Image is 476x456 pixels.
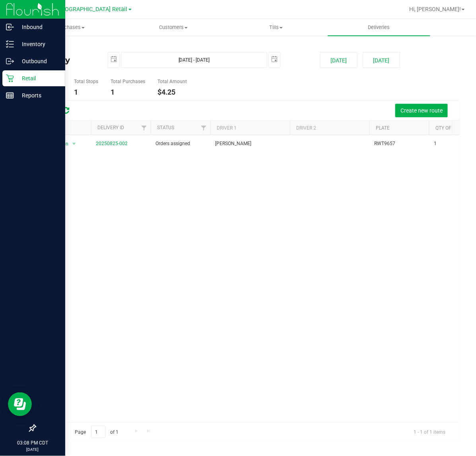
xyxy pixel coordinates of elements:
h5: Total Purchases [111,79,145,84]
h5: Total Stops [74,79,98,84]
a: Filter [138,121,151,134]
p: [DATE] [4,446,62,452]
span: RWT9657 [374,140,395,147]
span: select [269,52,280,66]
span: [PERSON_NAME] [215,140,251,147]
p: Reports [14,91,62,100]
span: Customers [122,24,225,31]
span: select [108,52,119,66]
span: 1 [434,140,437,147]
h4: 1 [111,88,145,96]
button: [DATE] [320,52,357,68]
span: TX South-[GEOGRAPHIC_DATA] Retail [31,6,128,13]
h4: Delivery Routes [35,52,96,68]
a: Deliveries [328,19,431,36]
span: Hi, [PERSON_NAME]! [409,6,461,12]
span: Create new route [400,107,443,114]
span: Page of 1 [68,426,125,438]
span: Purchases [19,24,122,31]
inline-svg: Outbound [6,57,14,65]
span: Tills [225,24,327,31]
th: Driver 1 [210,121,290,135]
a: Purchases [19,19,122,36]
p: 03:08 PM CDT [4,439,62,446]
a: Plate [376,125,390,131]
input: 1 [91,426,105,438]
p: Inbound [14,22,62,32]
inline-svg: Inventory [6,40,14,48]
inline-svg: Inbound [6,23,14,31]
a: Filter [197,121,210,134]
h4: 1 [74,88,98,96]
h5: Total Amount [157,79,187,84]
iframe: Resource center [8,392,32,416]
p: Retail [14,74,62,83]
a: Delivery ID [97,125,124,130]
h4: $4.25 [157,88,187,96]
button: Create new route [395,104,448,117]
inline-svg: Retail [6,74,14,82]
a: Customers [122,19,225,36]
p: Outbound [14,56,62,66]
th: Driver 2 [290,121,369,135]
span: 1 - 1 of 1 items [407,426,452,438]
span: Deliveries [357,24,400,31]
a: 20250825-002 [96,141,128,146]
button: [DATE] [363,52,400,68]
p: Inventory [14,39,62,49]
inline-svg: Reports [6,91,14,99]
span: Orders assigned [155,140,190,147]
span: select [69,138,79,149]
a: Status [157,125,174,130]
a: Tills [225,19,328,36]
